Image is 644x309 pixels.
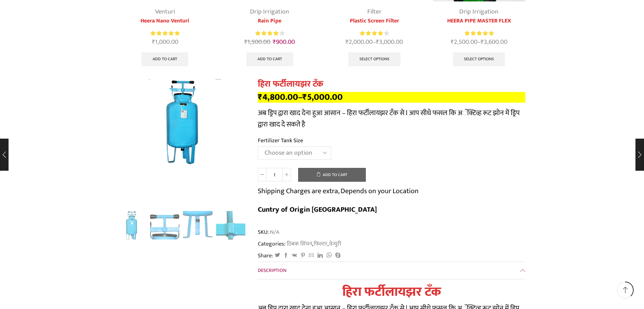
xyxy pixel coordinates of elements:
a: Select options for “Plastic Screen Filter” [348,52,400,67]
div: Rated 5.00 out of 5 [150,30,179,37]
a: Fertilizer Tank 03 [183,211,213,241]
a: Add to cart: “Heera Nano Venturi” [142,52,188,67]
a: ठिबक सिंचन [286,239,312,248]
b: Cuntry of Origin [GEOGRAPHIC_DATA] [258,204,377,216]
span: ₹ [258,90,262,104]
a: Select options for “HEERA PIPE MASTER FLEX” [453,52,505,67]
span: N/A [269,228,279,236]
a: Add to cart: “Rain Pipe” [246,52,293,67]
li: 1 / 5 [117,211,147,240]
a: Filter [367,6,382,17]
li: 2 / 5 [150,211,180,240]
span: ₹ [481,37,484,47]
div: Rated 4.13 out of 5 [255,30,284,37]
bdi: 1,000.00 [152,37,178,47]
button: Add to cart [298,168,366,182]
a: Heera Nano Venturi [119,17,211,25]
a: Rain Pipe [224,17,316,25]
bdi: 2,000.00 [346,37,373,47]
div: Rated 5.00 out of 5 [465,30,494,37]
span: ₹ [451,37,454,47]
span: Rated out of 5 [465,30,494,37]
span: Rated out of 5 [360,30,383,37]
span: Rated out of 5 [150,30,179,37]
li: 4 / 5 [216,211,246,240]
span: ₹ [244,37,247,47]
bdi: 3,000.00 [376,37,403,47]
span: ₹ [376,37,379,47]
bdi: 1,500.00 [244,37,270,47]
h1: हिरा फर्टीलायझर टँक [258,79,525,89]
bdi: 2,500.00 [451,37,477,47]
a: Description [258,262,525,279]
span: ₹ [152,37,155,47]
p: Shipping Charges are extra, Depends on your Location [258,185,419,197]
span: ₹ [273,37,276,47]
img: Heera Fertilizer Tank [117,211,147,241]
h1: हिरा फर्टीलायझर टँक [258,284,525,300]
li: 3 / 5 [183,211,213,240]
p: – [258,92,525,103]
a: HEERA PIPE MASTER FLEX [433,17,526,25]
a: Plastic Screen Filter [328,17,421,25]
a: Venturi [155,6,175,17]
span: Description [258,266,286,274]
bdi: 4,800.00 [258,90,298,104]
input: Product quantity [266,168,282,181]
span: SKU: [258,228,525,236]
div: Rated 4.00 out of 5 [360,30,389,37]
bdi: 900.00 [273,37,295,47]
p: अब ड्रिप द्वारा खाद देना हुआ आसान – हिरा फर्टीलायझर टँक से l आप सीधे फसल कि अॅक्टिव्ह रूट झोन में... [258,107,525,130]
div: 1 / 5 [119,79,247,164]
span: – [328,37,421,47]
a: Fertilizer Tank 02 [150,211,180,241]
span: ₹ [346,37,349,47]
a: वेन्चुरी [328,239,341,248]
span: – [433,37,526,47]
span: Share: [258,252,273,260]
a: Fertilizer Tank 04 [216,211,246,241]
a: फिल्टर [313,239,327,248]
label: Fertilizer Tank Size [258,137,303,145]
bdi: 3,600.00 [481,37,507,47]
a: Drip Irrigation [459,6,499,17]
span: Rated out of 5 [255,30,279,37]
span: ₹ [302,90,307,104]
span: Categories: , , [258,240,341,248]
bdi: 5,000.00 [302,90,343,104]
a: Drip Irrigation [250,6,289,17]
